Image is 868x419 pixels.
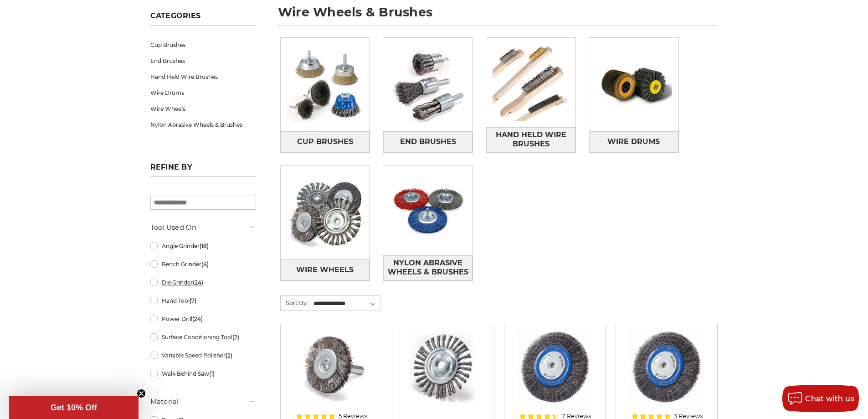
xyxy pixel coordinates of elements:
img: 6" Crimped Wire Wheel for Pedestal Grinder [628,331,705,403]
a: Wire Drums [589,131,678,152]
span: Wire Drums [607,134,660,150]
h5: Material [150,396,256,407]
a: Die Grinder [150,274,256,290]
a: Power Drill [150,311,256,327]
select: Sort By: [312,297,380,310]
span: End Brushes [400,134,456,150]
img: 8" Crimped Wire Wheel for Pedestal Grinder [517,331,593,403]
a: Hand Held Wire Brushes [150,69,256,85]
a: 6" Crimped Wire Wheel for Pedestal Grinder [622,331,711,419]
span: (2) [232,334,239,341]
a: End Brushes [150,53,256,69]
a: Wire Wheels [150,101,256,117]
img: End Brushes [383,40,473,129]
a: Hand Held Wire Brushes [486,127,575,152]
a: Variable Speed Polisher [150,347,256,363]
img: Hand Held Wire Brushes [486,38,575,127]
a: Wire Wheels [281,259,370,280]
a: Surface Conditioning Tool [150,329,256,345]
span: (24) [192,316,203,322]
h5: Tool Used On [150,222,256,233]
a: Quick view [635,358,698,376]
a: Wire Drums [150,85,256,101]
button: Close teaser [137,389,146,398]
img: 7" x 5/8"-11 Stringer Bead Wire Wheel [406,331,479,403]
span: (1) [209,370,215,377]
span: Get 10% Off [51,403,97,412]
a: Quick view [524,358,586,376]
a: Cup Brushes [150,37,256,53]
h5: Refine by [150,163,256,177]
a: Nylon Abrasive Wheels & Brushes [383,255,473,280]
span: (18) [200,243,209,249]
a: Hand Tool [150,293,256,309]
img: Cup Brushes [281,40,370,129]
a: Crimped Wire Wheel with Shank Non Magnetic [287,331,375,419]
span: Nylon Abrasive Wheels & Brushes [384,255,472,280]
img: Wire Drums [589,40,678,129]
a: Angle Grinder [150,238,256,254]
a: Quick view [411,358,474,376]
a: Bench Grinder [150,256,256,272]
a: Nylon Abrasive Wheels & Brushes [150,117,256,133]
img: Nylon Abrasive Wheels & Brushes [383,166,473,255]
div: Get 10% OffClose teaser [9,396,139,419]
span: (24) [193,279,203,286]
a: Cup Brushes [281,131,370,152]
h1: wire wheels & brushes [278,6,718,26]
a: Quick view [300,358,363,376]
a: 8" Crimped Wire Wheel for Pedestal Grinder [511,331,599,419]
span: (4) [201,261,209,268]
span: Wire Wheels [296,262,354,278]
img: Wire Wheels [281,168,370,258]
button: Chat with us [782,385,859,412]
h5: Categories [150,11,256,26]
span: Chat with us [805,394,854,403]
a: 7" x 5/8"-11 Stringer Bead Wire Wheel [399,331,487,419]
span: (7) [190,297,196,304]
label: Sort By: [281,296,308,310]
a: Walk Behind Saw [150,366,256,382]
img: Crimped Wire Wheel with Shank Non Magnetic [295,331,368,403]
span: (2) [226,352,232,359]
span: Cup Brushes [297,134,353,150]
span: Hand Held Wire Brushes [487,127,575,152]
a: End Brushes [383,131,473,152]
